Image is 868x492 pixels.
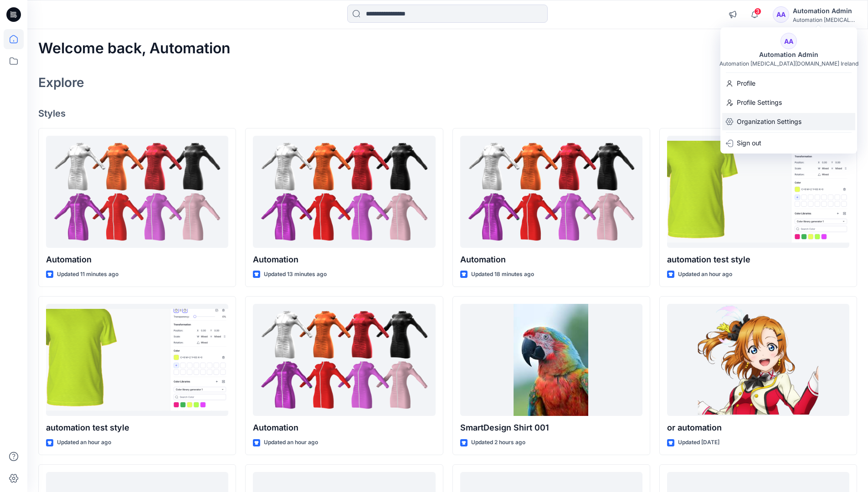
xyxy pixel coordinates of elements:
[471,270,534,279] p: Updated 18 minutes ago
[737,94,782,111] p: Profile Settings
[57,270,118,279] p: Updated 11 minutes ago
[781,33,797,49] div: AA
[737,113,801,130] p: Organization Settings
[46,421,228,434] p: automation test style
[719,60,858,67] div: Automation [MEDICAL_DATA][DOMAIN_NAME] Ireland
[720,113,857,130] a: Organization Settings
[253,136,435,248] a: Automation
[667,421,849,434] p: or automation
[46,136,228,248] a: Automation
[57,438,111,447] p: Updated an hour ago
[460,304,642,416] a: SmartDesign Shirt 001
[667,253,849,266] p: automation test style
[253,421,435,434] p: Automation
[754,49,824,60] div: Automation Admin
[46,253,228,266] p: Automation
[720,94,857,111] a: Profile Settings
[38,108,857,119] h4: Styles
[38,75,84,90] h2: Explore
[678,270,732,279] p: Updated an hour ago
[667,136,849,248] a: automation test style
[667,304,849,416] a: or automation
[38,40,231,57] h2: Welcome back, Automation
[737,75,755,92] p: Profile
[460,136,642,248] a: Automation
[793,16,857,23] div: Automation [MEDICAL_DATA]...
[46,304,228,416] a: automation test style
[678,438,719,447] p: Updated [DATE]
[460,421,642,434] p: SmartDesign Shirt 001
[720,75,857,92] a: Profile
[264,270,327,279] p: Updated 13 minutes ago
[253,304,435,416] a: Automation
[264,438,318,447] p: Updated an hour ago
[253,253,435,266] p: Automation
[793,5,857,16] div: Automation Admin
[460,253,642,266] p: Automation
[773,6,789,23] div: AA
[754,8,761,15] span: 3
[737,134,761,152] p: Sign out
[471,438,525,447] p: Updated 2 hours ago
